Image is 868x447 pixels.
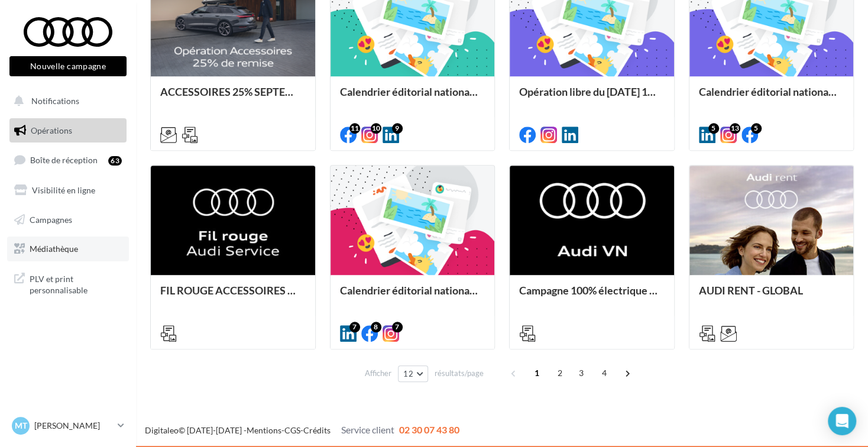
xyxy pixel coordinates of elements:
[160,284,306,308] div: FIL ROUGE ACCESSOIRES SEPTEMBRE - AUDI SERVICE
[550,364,569,383] span: 2
[30,271,122,296] span: PLV et print personnalisable
[371,123,381,134] div: 10
[349,123,360,134] div: 11
[519,284,665,308] div: Campagne 100% électrique BEV Septembre
[340,284,485,308] div: Calendrier éditorial national : semaines du 04.08 au 25.08
[15,420,27,432] span: MT
[699,284,844,308] div: AUDI RENT - GLOBAL
[403,369,413,378] span: 12
[247,425,281,435] a: Mentions
[31,96,79,106] span: Notifications
[30,214,72,224] span: Campagnes
[30,155,98,165] span: Boîte de réception
[519,86,665,109] div: Opération libre du [DATE] 12:06
[699,86,844,109] div: Calendrier éditorial national : semaine du 25.08 au 31.08
[7,266,129,301] a: PLV et print personnalisable
[371,322,381,332] div: 8
[32,185,95,195] span: Visibilité en ligne
[572,364,591,383] span: 3
[7,147,129,173] a: Boîte de réception63
[7,237,129,261] a: Médiathèque
[527,364,546,383] span: 1
[34,420,113,432] p: [PERSON_NAME]
[30,244,78,254] span: Médiathèque
[595,364,614,383] span: 4
[751,123,762,134] div: 5
[160,86,306,109] div: ACCESSOIRES 25% SEPTEMBRE - AUDI SERVICE
[7,178,129,203] a: Visibilité en ligne
[9,56,127,76] button: Nouvelle campagne
[7,208,129,232] a: Campagnes
[145,425,179,435] a: Digitaleo
[108,156,122,166] div: 63
[284,425,300,435] a: CGS
[7,89,124,114] button: Notifications
[435,368,484,379] span: résultats/page
[398,365,428,382] button: 12
[7,118,129,143] a: Opérations
[349,322,360,332] div: 7
[303,425,331,435] a: Crédits
[365,368,391,379] span: Afficher
[340,86,485,109] div: Calendrier éditorial national : du 02.09 au 09.09
[828,407,856,435] div: Open Intercom Messenger
[341,424,394,435] span: Service client
[9,414,127,437] a: MT [PERSON_NAME]
[399,424,459,435] span: 02 30 07 43 80
[145,425,459,435] span: © [DATE]-[DATE] - - -
[708,123,719,134] div: 5
[730,123,740,134] div: 13
[392,123,403,134] div: 9
[31,125,72,135] span: Opérations
[392,322,403,332] div: 7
